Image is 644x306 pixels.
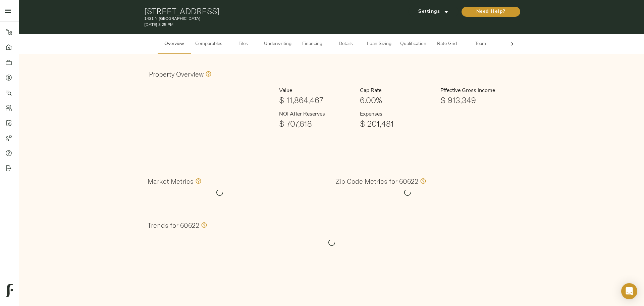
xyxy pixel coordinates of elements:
[360,95,435,105] h1: 6.00%
[148,221,199,229] h3: Trends for 60622
[360,110,435,119] h6: Expenses
[462,7,520,17] button: Need Help?
[144,22,394,28] p: [DATE] 3:25 PM
[360,87,435,95] h6: Cap Rate
[279,119,354,128] h1: $ 707,618
[400,40,426,48] span: Qualification
[264,40,291,48] span: Underwriting
[367,40,392,48] span: Loan Sizing
[415,8,452,16] span: Settings
[148,177,194,185] h3: Market Metrics
[360,119,435,128] h1: $ 201,481
[230,40,256,48] span: Files
[300,40,325,48] span: Financing
[144,6,394,16] h1: [STREET_ADDRESS]
[279,95,354,105] h1: $ 11,864,467
[408,7,459,17] button: Settings
[194,177,202,185] svg: Values in this section comprise all zip codes within the market
[468,8,514,16] span: Need Help?
[501,40,527,48] span: Admin
[162,40,187,48] span: Overview
[333,40,359,48] span: Details
[440,87,516,95] h6: Effective Gross Income
[195,40,222,48] span: Comparables
[621,283,637,299] div: Open Intercom Messenger
[336,177,418,185] h3: Zip Code Metrics for 60622
[440,95,516,105] h1: $ 913,349
[434,40,460,48] span: Rate Grid
[279,110,354,119] h6: NOI After Reserves
[144,16,394,22] p: 1431 N [GEOGRAPHIC_DATA]
[468,40,493,48] span: Team
[279,87,354,95] h6: Value
[418,177,426,185] svg: Values in this section only include information specific to the 60622 zip code
[149,70,204,78] h3: Property Overview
